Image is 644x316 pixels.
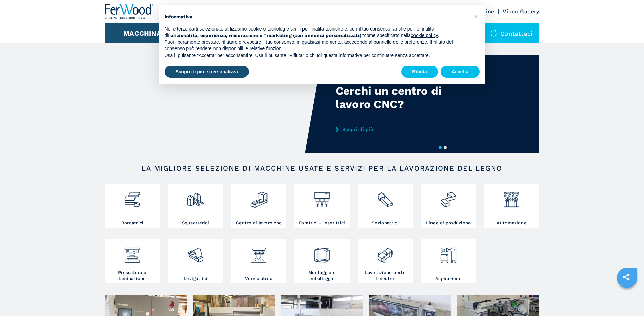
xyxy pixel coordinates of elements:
[484,184,539,228] a: Automazione
[299,220,345,226] h3: Foratrici - inseritrici
[426,220,471,226] h3: Linee di produzione
[296,270,348,282] h3: Montaggio e imballaggio
[444,146,447,149] button: 2
[236,220,281,226] h3: Centro di lavoro cnc
[186,185,204,209] img: squadratrici_2.png
[474,12,478,20] span: ×
[105,184,160,228] a: Bordatrici
[421,184,476,228] a: Linee di produzione
[358,239,413,283] a: Lavorazione porte finestre
[123,241,141,264] img: pressa-strettoia.png
[360,270,411,282] h3: Lavorazione porte finestre
[245,276,272,282] h3: Verniciatura
[439,241,457,264] img: aspirazione_1.png
[483,23,539,43] div: Contattaci
[168,33,364,38] strong: funzionalità, esperienza, misurazione e “marketing (con annunci personalizzati)”
[107,270,158,282] h3: Pressatura e laminazione
[123,29,168,37] button: Macchinari
[231,239,286,283] a: Verniciatura
[127,164,518,172] h2: LA MIGLIORE SELEZIONE DI MACCHINE USATE E SERVIZI PER LA LAVORAZIONE DEL LEGNO
[490,30,497,37] img: Contattaci
[165,52,469,59] p: Usa il pulsante “Accetta” per acconsentire. Usa il pulsante “Rifiuta” o chiudi questa informativa...
[165,66,249,78] button: Scopri di più e personalizza
[121,220,144,226] h3: Bordatrici
[411,33,438,38] a: cookie policy
[618,269,635,285] a: sharethis
[336,126,469,132] a: Scopri di più
[503,8,539,15] a: Video Gallery
[358,184,413,228] a: Sezionatrici
[123,185,141,209] img: bordatrici_1.png
[401,66,438,78] button: Rifiuta
[471,11,482,22] button: Chiudi questa informativa
[186,241,204,264] img: levigatrici_2.png
[503,185,521,209] img: automazione.png
[250,241,268,264] img: verniciatura_1.png
[105,55,322,153] video: Your browser does not support the video tag.
[441,66,480,78] button: Accetta
[439,185,457,209] img: linee_di_produzione_2.png
[250,185,268,209] img: centro_di_lavoro_cnc_2.png
[376,185,394,209] img: sezionatrici_2.png
[182,220,209,226] h3: Squadratrici
[313,185,331,209] img: foratrici_inseritrici_2.png
[165,39,469,52] p: Puoi liberamente prestare, rifiutare o revocare il tuo consenso, in qualsiasi momento, accedendo ...
[168,239,223,283] a: Levigatrici
[105,4,154,19] img: Ferwood
[376,241,394,264] img: lavorazione_porte_finestre_2.png
[615,285,639,311] iframe: Chat
[439,146,442,149] button: 1
[231,184,286,228] a: Centro di lavoro cnc
[421,239,476,283] a: Aspirazione
[435,276,462,282] h3: Aspirazione
[294,239,349,283] a: Montaggio e imballaggio
[165,14,469,20] h2: Informativa
[372,220,399,226] h3: Sezionatrici
[313,241,331,264] img: montaggio_imballaggio_2.png
[184,276,207,282] h3: Levigatrici
[294,184,349,228] a: Foratrici - inseritrici
[165,26,469,39] p: Noi e terze parti selezionate utilizziamo cookie o tecnologie simili per finalità tecniche e, con...
[168,184,223,228] a: Squadratrici
[497,220,527,226] h3: Automazione
[105,239,160,283] a: Pressatura e laminazione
